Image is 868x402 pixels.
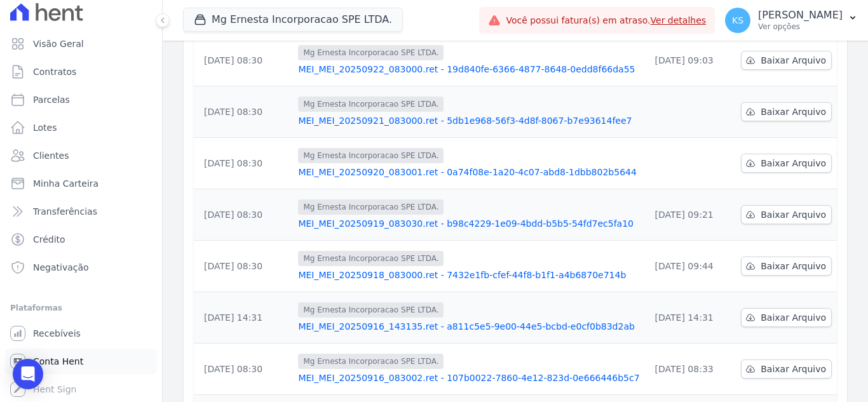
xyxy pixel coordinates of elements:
[645,35,736,86] td: [DATE] 09:03
[298,63,639,76] a: MEI_MEI_20250922_083000.ret - 19d840fe-6366-4877-8648-0edd8f66da55
[33,65,76,78] span: Contratos
[298,251,444,266] span: Mg Ernesta Incorporacao SPE LTDA.
[5,87,157,112] a: Parcelas
[741,359,832,379] a: Baixar Arquivo
[5,349,157,374] a: Conta Hent
[194,138,293,189] td: [DATE] 08:30
[298,166,639,178] a: MEI_MEI_20250920_083001.ret - 0a74f08e-1a20-4c07-abd8-1dbb802b5644
[761,260,826,272] span: Baixar Arquivo
[761,157,826,170] span: Baixar Arquivo
[645,241,736,292] td: [DATE] 09:44
[761,54,826,67] span: Baixar Arquivo
[761,208,826,221] span: Baixar Arquivo
[33,177,98,190] span: Minha Carteira
[506,14,706,27] span: Você possui fatura(s) em atraso.
[298,354,444,369] span: Mg Ernesta Incorporacao SPE LTDA.
[194,241,293,292] td: [DATE] 08:30
[5,31,157,57] a: Visão Geral
[298,199,444,215] span: Mg Ernesta Incorporacao SPE LTDA.
[298,302,444,318] span: Mg Ernesta Incorporacao SPE LTDA.
[761,311,826,324] span: Baixar Arquivo
[5,321,157,346] a: Recebíveis
[5,171,157,196] a: Minha Carteira
[33,205,97,218] span: Transferências
[33,233,65,246] span: Crédito
[651,15,707,25] a: Ver detalhes
[761,105,826,118] span: Baixar Arquivo
[194,35,293,86] td: [DATE] 08:30
[715,3,868,38] button: KS [PERSON_NAME] Ver opções
[33,93,70,106] span: Parcelas
[5,255,157,280] a: Negativação
[298,217,639,230] a: MEI_MEI_20250919_083030.ret - b98c4229-1e09-4bdd-b5b5-54fd7ec5fa10
[758,22,843,32] p: Ver opções
[732,16,743,25] span: KS
[13,359,43,389] div: Open Intercom Messenger
[5,59,157,84] a: Contratos
[5,143,157,168] a: Clientes
[298,148,444,163] span: Mg Ernesta Incorporacao SPE LTDA.
[194,292,293,344] td: [DATE] 14:31
[298,114,639,127] a: MEI_MEI_20250921_083000.ret - 5db1e968-56f3-4d8f-8067-b7e93614fee7
[33,261,89,274] span: Negativação
[194,344,293,395] td: [DATE] 08:30
[298,45,444,60] span: Mg Ernesta Incorporacao SPE LTDA.
[33,149,69,162] span: Clientes
[33,121,57,134] span: Lotes
[645,344,736,395] td: [DATE] 08:33
[5,227,157,252] a: Crédito
[645,292,736,344] td: [DATE] 14:31
[5,115,157,140] a: Lotes
[741,308,832,327] a: Baixar Arquivo
[298,269,639,281] a: MEI_MEI_20250918_083000.ret - 7432e1fb-cfef-44f8-b1f1-a4b6870e714b
[33,327,81,340] span: Recebíveis
[298,320,639,333] a: MEI_MEI_20250916_143135.ret - a811c5e5-9e00-44e5-bcbd-e0cf0b83d2ab
[183,8,403,32] button: Mg Ernesta Incorporacao SPE LTDA.
[758,9,843,22] p: [PERSON_NAME]
[741,51,832,70] a: Baixar Arquivo
[741,205,832,224] a: Baixar Arquivo
[5,199,157,224] a: Transferências
[194,86,293,138] td: [DATE] 08:30
[33,37,84,50] span: Visão Geral
[741,257,832,276] a: Baixar Arquivo
[741,154,832,173] a: Baixar Arquivo
[298,97,444,112] span: Mg Ernesta Incorporacao SPE LTDA.
[10,300,152,316] div: Plataformas
[298,372,639,384] a: MEI_MEI_20250916_083002.ret - 107b0022-7860-4e12-823d-0e666446b5c7
[645,189,736,241] td: [DATE] 09:21
[33,355,83,368] span: Conta Hent
[194,189,293,241] td: [DATE] 08:30
[761,363,826,375] span: Baixar Arquivo
[741,102,832,121] a: Baixar Arquivo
